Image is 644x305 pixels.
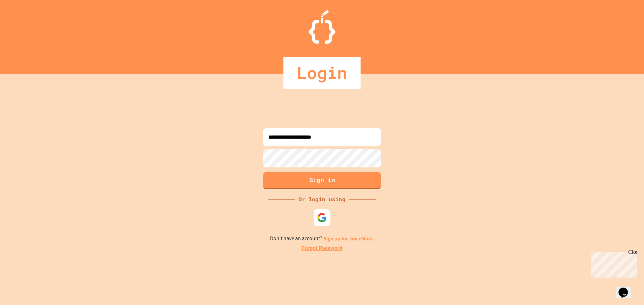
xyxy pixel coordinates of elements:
iframe: chat widget [616,278,637,298]
p: Don't have an account? [270,234,374,243]
img: google-icon.svg [317,213,327,223]
a: Sign up for JuiceMind. [323,235,374,242]
img: Logo.svg [309,10,335,44]
div: Or login using [295,195,349,203]
div: Chat with us now!Close [3,3,46,43]
a: Forgot Password [302,244,342,252]
button: Sign in [263,172,381,189]
div: Login [283,57,361,89]
iframe: chat widget [588,249,637,278]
